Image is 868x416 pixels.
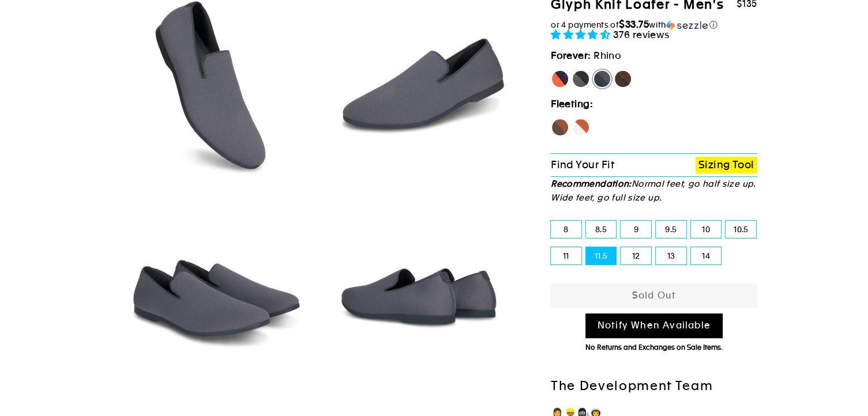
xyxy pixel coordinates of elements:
[551,177,757,205] p: Normal feet, go half size up. Wide feet, go full size up.
[666,20,708,31] img: Sezzle
[593,50,621,61] span: Rhino
[696,157,757,173] a: Sizing Tool
[551,378,757,395] h2: The Development Team
[551,118,569,137] label: Hawk
[621,221,651,238] label: 9
[632,290,676,301] span: Sold Out
[726,221,756,238] label: 10.5
[691,247,722,264] label: 14
[613,29,670,40] span: 376 reviews
[572,70,590,88] label: Panther
[585,343,723,351] span: No Returns and Exchanges on Sale Items.
[551,158,614,171] span: Find Your Fit
[656,247,686,264] label: 13
[614,70,632,88] label: Mustang
[551,29,613,40] span: 4.73 stars
[117,193,313,389] img: Rhino
[551,19,757,31] div: or 4 payments of with
[551,179,632,188] strong: Recommendation:
[551,247,581,264] label: 11
[551,50,591,61] strong: Forever:
[551,98,593,109] strong: Fleeting:
[691,221,722,238] label: 10
[621,247,651,264] label: 12
[551,70,569,88] label: [PERSON_NAME]
[619,18,649,30] span: $33.75
[551,283,757,308] button: Sold Out
[586,247,617,264] label: 11.5
[585,313,723,338] a: Notify When Available
[551,19,757,31] div: or 4 payments of$33.75withSezzle Click to learn more about Sezzle
[323,193,520,389] img: Rhino
[572,118,590,137] label: Fox
[586,221,617,238] label: 8.5
[593,70,611,88] label: Rhino
[551,221,581,238] label: 8
[656,221,686,238] label: 9.5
